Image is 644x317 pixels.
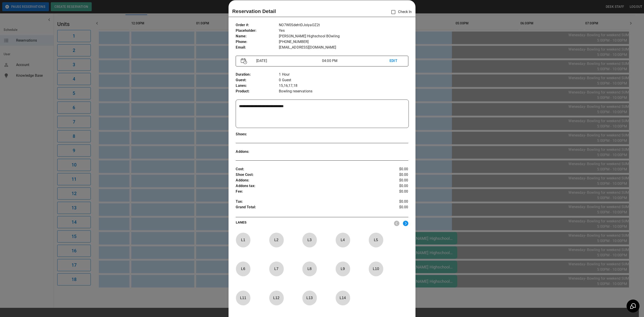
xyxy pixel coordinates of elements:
[379,204,408,211] p: $0.00
[236,264,250,274] p: L 6
[279,39,408,45] p: [PHONE_NUMBER]
[302,293,317,303] p: L 13
[279,72,408,77] p: 1 Hour
[302,264,317,274] p: L 8
[236,204,379,211] p: Grand Total :
[379,172,408,178] p: $0.00
[236,199,379,204] p: Tax :
[389,7,412,17] p: Check In
[254,58,322,64] p: [DATE]
[279,22,408,28] p: NO7W0SdehtDJoiyaOZ2t
[279,77,408,83] p: 0 Guest
[269,235,284,245] p: L 2
[269,264,284,274] p: L 7
[236,172,379,178] p: Shoe Cost :
[236,89,279,94] p: Product :
[279,28,408,34] p: Yes
[379,183,408,189] p: $0.00
[236,293,250,303] p: L 11
[236,132,279,137] p: Shoes :
[236,45,279,50] p: Email :
[335,235,350,245] p: L 4
[379,199,408,204] p: $0.00
[241,58,247,64] img: Vector
[279,45,408,50] p: [EMAIL_ADDRESS][DOMAIN_NAME]
[379,166,408,172] p: $0.00
[379,189,408,194] p: $0.00
[236,149,279,155] p: Addons :
[403,221,408,226] img: right.svg
[335,264,350,274] p: L 9
[335,293,350,303] p: L 14
[236,39,279,45] p: Phone :
[236,189,379,194] p: Fee :
[369,235,383,245] p: L 5
[232,8,276,15] p: Reservation Detail
[302,235,317,245] p: L 3
[390,58,403,64] p: EDIT
[236,166,379,172] p: Cost :
[236,34,279,39] p: Name :
[269,293,284,303] p: L 12
[279,89,408,94] p: Bowling reservations
[369,264,383,274] p: L 10
[236,72,279,77] p: Duration :
[236,28,279,34] p: Placeholder :
[279,83,408,89] p: 15,16,17,18
[236,183,379,189] p: Addons tax :
[236,22,279,28] p: Order # :
[236,178,379,183] p: Addons :
[236,83,279,89] p: Lanes :
[279,34,408,39] p: [PERSON_NAME] Highschool BOwling
[322,58,390,64] p: 04:00 PM
[236,220,390,226] p: LANES
[379,178,408,183] p: $0.00
[236,77,279,83] p: Guest :
[236,235,250,245] p: L 1
[394,221,399,226] img: nav_left.svg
